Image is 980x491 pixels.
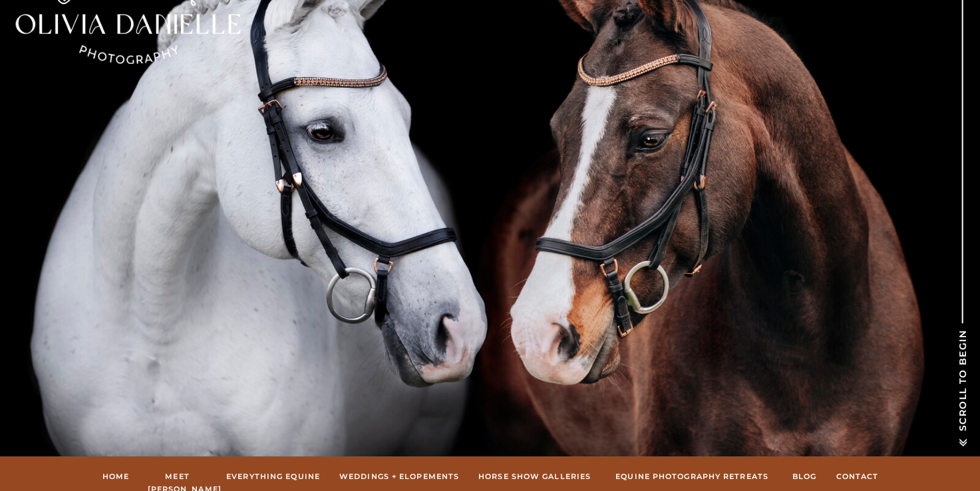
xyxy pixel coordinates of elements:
a: Home [102,470,130,482]
a: Contact [836,470,880,482]
a: hORSE sHOW gALLERIES [476,470,593,482]
a: Everything Equine [225,470,322,482]
a: Meet [PERSON_NAME] [148,470,208,482]
a: Equine Photography Retreats [611,470,774,482]
a: Weddings + Elopements [339,470,460,482]
div: Scroll To Begin [955,315,970,431]
a: Blog [791,470,818,482]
